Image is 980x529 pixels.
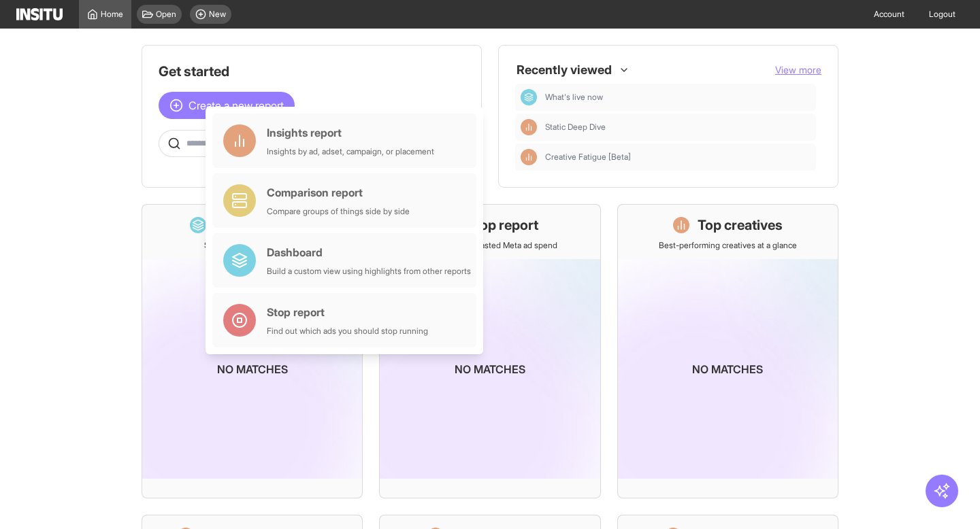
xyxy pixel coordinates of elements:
h1: Get started [159,62,465,81]
div: Insights [521,149,537,165]
div: Stop report [267,304,428,320]
span: New [209,9,226,20]
button: View more [775,63,821,77]
div: Insights by ad, adset, campaign, or placement [267,146,434,157]
div: Insights report [267,124,434,141]
div: Comparison report [267,184,410,201]
img: Logo [16,8,63,20]
span: What's live now [545,92,603,103]
p: See all active ads instantly [204,240,301,251]
span: Creative Fatigue [Beta] [545,152,811,163]
img: coming-soon-gradient_kfitwp.png [618,259,838,479]
h1: Top creatives [698,216,783,235]
div: Dashboard [267,244,471,260]
img: coming-soon-gradient_kfitwp.png [380,259,600,479]
span: What's live now [545,92,811,103]
span: Open [156,9,176,20]
div: Build a custom view using highlights from other reports [267,266,471,277]
a: What's live nowSee all active ads instantlyNo matches [142,204,363,498]
p: No matches [692,361,763,377]
div: Find out which ads you should stop running [267,326,428,337]
span: Creative Fatigue [Beta] [545,152,631,163]
img: coming-soon-gradient_kfitwp.png [142,259,362,479]
span: Static Deep Dive [545,122,606,133]
span: Create a new report [189,97,284,114]
a: Stop reportSave £0.00 in wasted Meta ad spendNo matches [379,204,600,498]
p: Best-performing creatives at a glance [659,240,797,251]
div: Compare groups of things side by side [267,206,410,217]
p: Save £0.00 in wasted Meta ad spend [423,240,557,251]
p: No matches [217,361,288,377]
h1: Stop report [466,216,538,235]
a: Top creativesBest-performing creatives at a glanceNo matches [617,204,838,498]
span: Static Deep Dive [545,122,811,133]
span: Home [101,9,123,20]
p: No matches [455,361,525,377]
button: Create a new report [159,92,295,119]
div: Dashboard [521,89,537,105]
div: Insights [521,119,537,135]
span: View more [775,64,821,75]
